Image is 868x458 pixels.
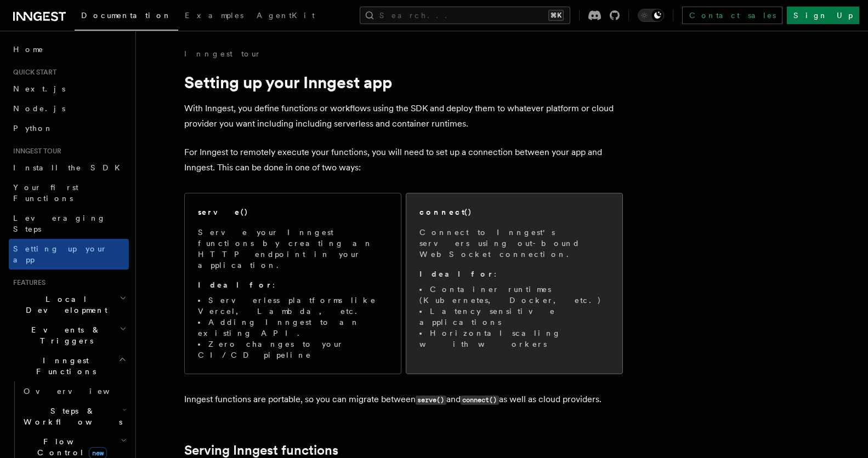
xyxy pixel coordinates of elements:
li: Container runtimes (Kubernetes, Docker, etc.) [419,284,609,306]
code: serve() [416,396,446,405]
p: Inngest functions are portable, so you can migrate between and as well as cloud providers. [184,392,623,408]
li: Serverless platforms like Vercel, Lambda, etc. [198,295,388,317]
code: connect() [461,396,499,405]
span: Examples [185,11,243,20]
a: Overview [19,381,129,401]
span: Documentation [81,11,172,20]
a: Setting up your app [9,239,129,270]
a: Install the SDK [9,158,129,178]
span: Steps & Workflows [19,405,122,427]
h1: Setting up your Inngest app [184,72,623,92]
button: Local Development [9,289,129,320]
a: Python [9,118,129,138]
a: Node.js [9,99,129,118]
span: Local Development [9,294,120,316]
p: Connect to Inngest's servers using out-bound WebSocket connection. [419,227,609,260]
button: Events & Triggers [9,320,129,351]
p: : [198,279,388,290]
span: Node.js [13,104,65,113]
a: Leveraging Steps [9,208,129,239]
a: Inngest tour [184,48,261,59]
strong: Ideal for [198,280,273,289]
li: Adding Inngest to an existing API. [198,317,388,339]
a: Serving Inngest functions [184,443,338,458]
a: Next.js [9,79,129,99]
span: Install the SDK [13,163,127,172]
span: Overview [24,387,137,396]
li: Horizontal scaling with workers [419,328,609,350]
button: Steps & Workflows [19,401,129,432]
span: Events & Triggers [9,324,120,346]
a: AgentKit [250,3,321,30]
a: Examples [178,3,250,30]
a: Contact sales [682,7,782,24]
span: Home [13,44,44,55]
strong: Ideal for [419,270,494,278]
a: Documentation [75,3,178,31]
button: Toggle dark mode [638,9,664,22]
span: Your first Functions [13,183,78,203]
span: Quick start [9,68,56,77]
a: Your first Functions [9,178,129,208]
a: Home [9,39,129,59]
a: serve()Serve your Inngest functions by creating an HTTP endpoint in your application.Ideal for:Se... [184,193,401,374]
p: For Inngest to remotely execute your functions, you will need to set up a connection between your... [184,145,623,175]
p: With Inngest, you define functions or workflows using the SDK and deploy them to whatever platfor... [184,101,623,131]
a: Sign Up [787,7,859,24]
span: Inngest tour [9,147,61,156]
span: Setting up your app [13,244,107,264]
p: : [419,268,609,279]
span: Next.js [13,84,65,93]
h2: serve() [198,207,248,217]
span: Inngest Functions [9,355,118,377]
span: AgentKit [257,11,315,20]
button: Inngest Functions [9,351,129,381]
li: Zero changes to your CI/CD pipeline [198,339,388,360]
h2: connect() [419,207,472,217]
span: Features [9,278,46,287]
span: Flow Control [19,436,121,458]
button: Search...⌘K [360,7,570,24]
a: connect()Connect to Inngest's servers using out-bound WebSocket connection.Ideal for:Container ru... [406,193,623,374]
p: Serve your Inngest functions by creating an HTTP endpoint in your application. [198,227,388,271]
kbd: ⌘K [548,10,564,21]
span: Leveraging Steps [13,214,106,233]
li: Latency sensitive applications [419,306,609,328]
span: Python [13,124,53,133]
